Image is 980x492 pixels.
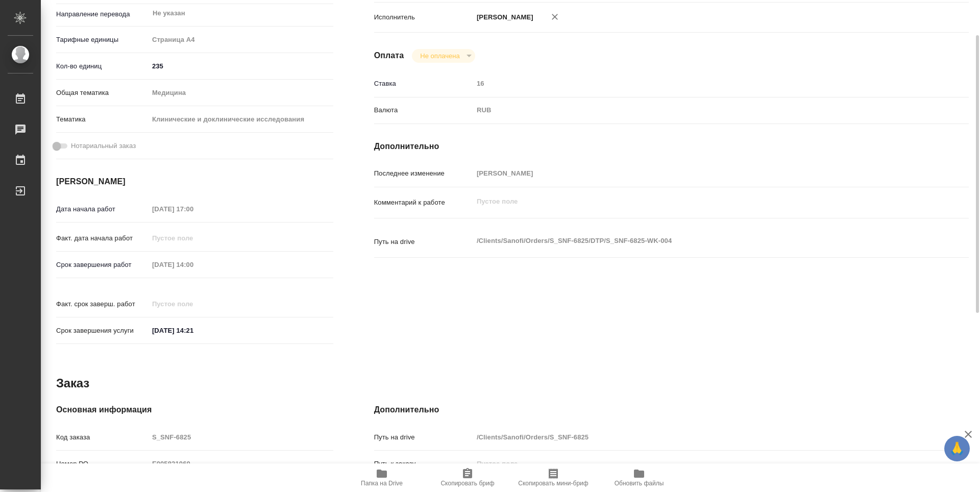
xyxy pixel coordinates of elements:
div: Не оплачена [412,49,475,63]
input: Пустое поле [473,430,919,445]
button: Обновить файлы [596,463,682,492]
p: Путь на drive [374,432,473,442]
span: Нотариальный заказ [71,141,136,151]
p: Путь к заказу [374,459,473,469]
input: Пустое поле [149,231,238,245]
h4: [PERSON_NAME] [56,176,333,188]
h4: Дополнительно [374,404,969,416]
p: Тарифные единицы [56,35,149,45]
span: Скопировать мини-бриф [518,480,588,487]
div: RUB [473,102,919,119]
input: Пустое поле [473,76,919,91]
p: Валюта [374,105,473,115]
button: Папка на Drive [339,463,425,492]
input: ✎ Введи что-нибудь [149,59,333,73]
input: Пустое поле [149,202,238,216]
input: Пустое поле [149,430,333,445]
input: Пустое поле [149,456,333,471]
input: Пустое поле [149,257,238,272]
h4: Основная информация [56,404,333,416]
p: Код заказа [56,432,149,442]
button: Скопировать мини-бриф [510,463,596,492]
div: Страница А4 [149,31,333,48]
p: Срок завершения услуги [56,326,149,336]
p: Дата начала работ [56,204,149,214]
p: [PERSON_NAME] [473,12,533,22]
div: Медицина [149,84,333,102]
button: Скопировать бриф [425,463,510,492]
input: Пустое поле [473,456,919,471]
p: Путь на drive [374,237,473,247]
h4: Дополнительно [374,140,969,153]
button: 🙏 [944,436,970,461]
input: Пустое поле [149,297,238,311]
span: 🙏 [948,438,966,459]
span: Папка на Drive [361,480,403,487]
p: Комментарий к работе [374,198,473,208]
h2: Заказ [56,375,89,391]
p: Общая тематика [56,88,149,98]
p: Направление перевода [56,9,149,19]
p: Номер РО [56,459,149,469]
p: Исполнитель [374,12,473,22]
p: Факт. срок заверш. работ [56,299,149,309]
span: Обновить файлы [615,480,664,487]
input: Пустое поле [473,166,919,181]
p: Тематика [56,114,149,125]
p: Факт. дата начала работ [56,233,149,243]
button: Не оплачена [417,52,462,60]
button: Удалить исполнителя [544,6,566,28]
p: Ставка [374,79,473,89]
p: Срок завершения работ [56,260,149,270]
div: Клинические и доклинические исследования [149,111,333,128]
p: Последнее изменение [374,168,473,179]
span: Скопировать бриф [440,480,494,487]
textarea: /Clients/Sanofi/Orders/S_SNF-6825/DTP/S_SNF-6825-WK-004 [473,232,919,250]
input: ✎ Введи что-нибудь [149,323,238,338]
p: Кол-во единиц [56,61,149,71]
h4: Оплата [374,50,404,62]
